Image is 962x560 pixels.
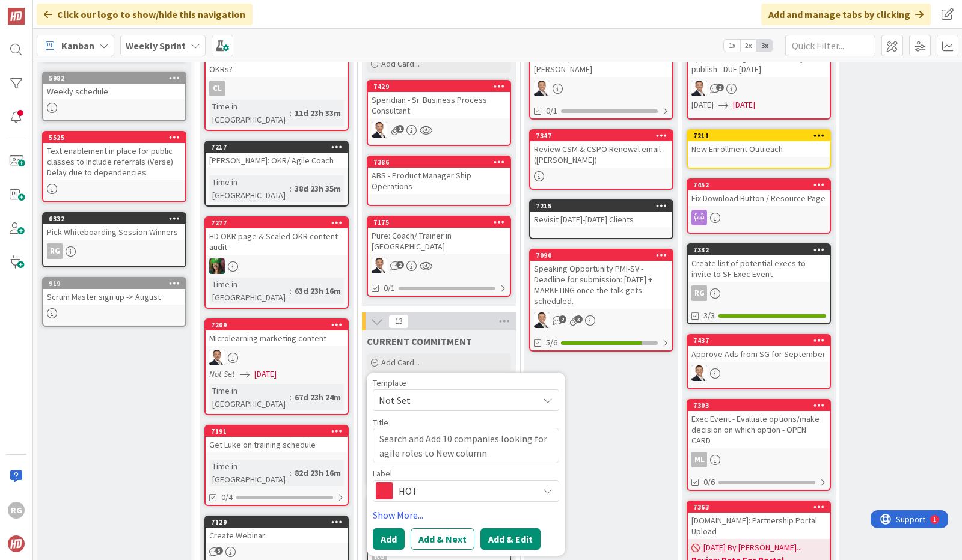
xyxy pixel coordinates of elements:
div: [PERSON_NAME]: OKR/ Agile Coach [206,153,348,168]
div: 7191Get Luke on training schedule [206,426,348,452]
div: 7191 [206,426,348,437]
div: 7129 [211,518,348,526]
div: 7211 [688,130,830,141]
span: HOT [399,482,532,499]
div: Pick Whiteboarding Session Winners [43,224,185,240]
div: 7215 [530,201,672,212]
div: 7211 [693,132,830,140]
div: 63d 23h 16m [292,284,344,297]
div: 7347 [530,130,672,141]
a: 6332Pick Whiteboarding Session WinnersRG [42,212,186,267]
a: 7332Create list of potential execs to invite to SF Exec EventRG3/3 [687,243,831,324]
div: 919Scrum Master sign up -> August [43,278,185,305]
div: CL [209,81,225,96]
span: [DATE] [254,368,277,380]
div: 7452Fix Download Button / Resource Page [688,180,830,206]
div: 7217 [211,143,348,151]
div: Microlearning marketing content [206,330,348,346]
span: : [290,466,292,479]
div: SL [206,258,348,274]
div: Decide MCL next class - Product? OKRs? [206,50,348,77]
div: 7175 [368,217,510,228]
div: Approve 3 blogs for SG so they can publish - DUE [DATE] [688,50,830,77]
div: 7429 [368,81,510,92]
div: 7175 [373,218,510,227]
div: 7209 [211,321,348,329]
div: ML [688,452,830,467]
div: SL [368,258,510,273]
div: 7437Approve Ads from SG for September [688,335,830,362]
div: 7332 [688,245,830,255]
div: 7452 [693,181,830,189]
div: Get Luke on training schedule [206,437,348,452]
div: CL [206,81,348,96]
a: Decide MCL next class - Product? OKRs?CLTime in [GEOGRAPHIC_DATA]:11d 23h 33m [204,38,349,131]
div: Webinar questions for [PERSON_NAME] [530,50,672,77]
div: 919 [49,279,185,288]
a: 7277HD OKR page & Scaled OKR content auditSLTime in [GEOGRAPHIC_DATA]:63d 23h 16m [204,216,349,309]
div: 7129 [206,517,348,528]
span: Not Set [379,392,529,408]
span: 0/4 [221,491,233,504]
div: 7429Speridian - Sr. Business Process Consultant [368,81,510,118]
a: 7090Speaking Opportunity PMI-SV - Deadline for submission: [DATE] + MARKETING once the talk gets ... [529,249,673,352]
div: 7175Pure: Coach/ Trainer in [GEOGRAPHIC_DATA] [368,217,510,254]
span: Kanban [61,38,94,53]
span: [DATE] [733,99,755,111]
img: SL [691,81,707,96]
div: SL [206,350,348,365]
div: 7386 [373,158,510,166]
div: 7332Create list of potential execs to invite to SF Exec Event [688,245,830,282]
div: 7386 [368,157,510,168]
span: Label [373,469,392,478]
img: SL [691,365,707,381]
div: 7303 [688,400,830,411]
div: Time in [GEOGRAPHIC_DATA] [209,175,290,202]
input: Quick Filter... [785,35,875,56]
div: RG [8,502,25,519]
div: 7347 [536,132,672,140]
div: New Enrollment Outreach [688,141,830,157]
div: 7277HD OKR page & Scaled OKR content audit [206,218,348,255]
div: RG [43,243,185,259]
div: 7452 [688,180,830,190]
div: 7129Create Webinar [206,517,348,543]
div: 7191 [211,427,348,436]
div: Click our logo to show/hide this navigation [37,4,253,25]
span: 0/6 [703,476,715,488]
div: RG [691,285,707,301]
span: Template [373,379,406,387]
span: 3x [756,40,773,52]
a: 7303Exec Event - Evaluate options/make decision on which option - OPEN CARDML0/6 [687,399,831,491]
div: Time in [GEOGRAPHIC_DATA] [209,278,290,304]
div: Approve Ads from SG for September [688,346,830,362]
div: Add and manage tabs by clicking [761,4,931,25]
div: 7429 [373,82,510,91]
a: 7217[PERSON_NAME]: OKR/ Agile CoachTime in [GEOGRAPHIC_DATA]:38d 23h 35m [204,141,349,207]
span: : [290,106,292,120]
div: 7217[PERSON_NAME]: OKR/ Agile Coach [206,142,348,168]
button: Add & Edit [480,528,541,550]
span: [DATE] By [PERSON_NAME]... [703,541,802,554]
div: 67d 23h 24m [292,391,344,404]
div: Create list of potential execs to invite to SF Exec Event [688,255,830,282]
div: 1 [63,5,66,14]
div: 7277 [211,219,348,227]
div: 11d 23h 33m [292,106,344,120]
b: Weekly Sprint [126,40,186,52]
span: : [290,284,292,297]
div: Fix Download Button / Resource Page [688,190,830,206]
span: Support [25,2,55,16]
span: 1 [396,125,404,133]
div: 5982 [49,74,185,82]
a: 7215Revisit [DATE]-[DATE] Clients [529,199,673,239]
div: 919 [43,278,185,289]
a: 7211New Enrollment Outreach [687,129,831,169]
a: 7429Speridian - Sr. Business Process ConsultantSL [367,80,511,146]
div: 5982 [43,73,185,84]
div: 5525Text enablement in place for public classes to include referrals (Verse) Delay due to depende... [43,132,185,180]
span: : [290,182,292,195]
div: 5982Weekly schedule [43,73,185,99]
div: 7090 [536,251,672,260]
div: 7437 [693,336,830,345]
